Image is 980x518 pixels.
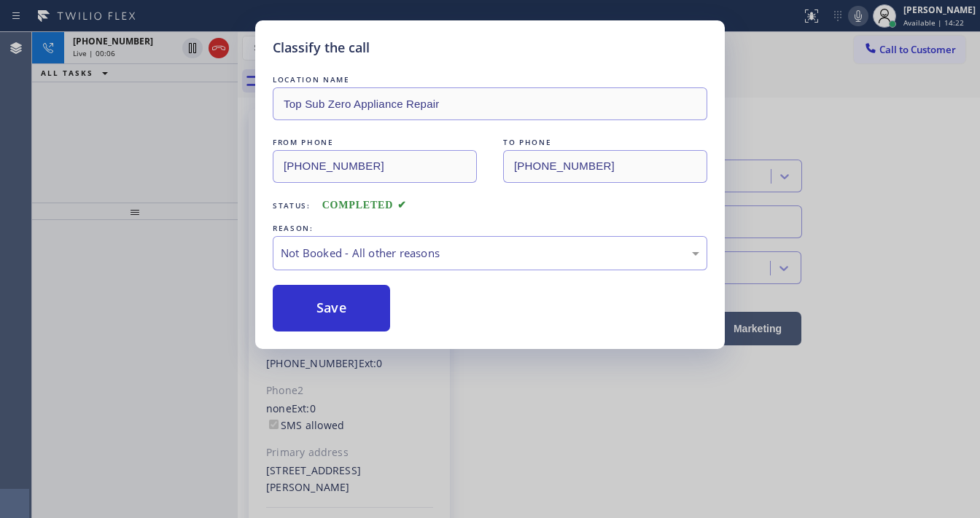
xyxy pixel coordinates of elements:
input: To phone [503,150,707,183]
div: Not Booked - All other reasons [281,245,699,262]
span: COMPLETED [322,200,407,211]
h5: Classify the call [273,38,370,58]
span: Status: [273,200,311,211]
div: TO PHONE [503,135,707,150]
button: Save [273,285,390,331]
input: From phone [273,150,477,183]
div: REASON: [273,221,707,236]
div: LOCATION NAME [273,72,707,87]
div: FROM PHONE [273,135,477,150]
